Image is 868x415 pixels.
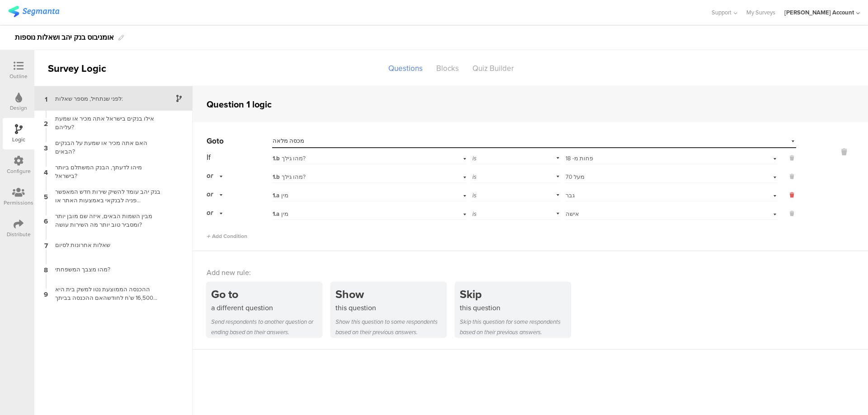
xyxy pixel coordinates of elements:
[45,93,47,103] span: 1
[273,173,306,181] span: מהו גילך?
[460,317,571,337] div: Skip this question for some respondents based on their previous answers.
[207,232,247,240] span: Add Condition
[566,210,579,218] span: אישה
[207,189,213,199] span: or
[472,154,476,163] span: is
[273,173,437,181] div: מהו גילך?
[273,191,279,200] span: 1.a
[50,114,163,131] div: אילו בנקים בישראל אתה מכיר או שמעת עליהם?
[784,8,854,17] div: [PERSON_NAME] Account
[460,303,571,313] div: this question
[273,191,288,200] span: מין
[50,94,163,103] div: לפני שנתחיל, מספר שאלות:
[50,212,163,229] div: מבין השמות הבאים, איזה שם מובן יותר ומסביר טוב יותר מה השירות עושה?
[207,152,271,163] div: If
[472,173,476,181] span: is
[7,167,31,175] div: Configure
[4,199,33,207] div: Permissions
[207,98,272,111] div: Question 1 logic
[466,61,521,76] div: Quiz Builder
[10,104,27,112] div: Design
[50,241,163,249] div: שאלות אחרונות לסיום
[211,286,322,303] div: Go to
[44,142,48,152] span: 3
[7,230,31,238] div: Distribute
[211,303,322,313] div: a different question
[44,289,48,298] span: 9
[335,286,446,303] div: Show
[50,139,163,156] div: האם אתה מכיר או שמעת על הבנקים הבאים?
[566,154,593,163] span: פחות מ- 18
[273,154,306,163] span: מהו גילך?
[712,8,731,17] span: Support
[9,72,28,80] div: Outline
[44,264,48,274] span: 8
[34,61,138,76] div: Survey Logic
[335,303,446,313] div: this question
[273,210,279,218] span: 1.a
[472,191,476,200] span: is
[211,317,322,337] div: Send respondents to another question or ending based on their answers.
[566,173,585,181] span: מעל 70
[207,171,213,181] span: or
[335,317,446,337] div: Show this question to some respondents based on their previous answers.
[44,118,48,128] span: 2
[217,135,224,147] span: to
[472,210,476,218] span: is
[207,208,213,218] span: or
[273,191,437,200] div: מין
[273,173,280,181] span: 1.b
[273,154,280,163] span: 1.b
[429,61,466,76] div: Blocks
[273,210,437,218] div: מין
[8,6,59,17] img: segmanta logo
[50,163,163,180] div: מיהו לדעתך, הבנק המשתלם ביותר בישראל?
[50,285,163,302] div: ההכנסה הממוצעת נטו למשק בית היא 16,500 ש'ח לחודשהאם ההכנסה בביתך היא...
[44,240,48,250] span: 7
[382,61,429,76] div: Questions
[273,136,304,145] span: מכסה מלאה
[566,191,575,200] span: גבר
[273,210,288,218] span: מין
[44,191,48,201] span: 5
[273,154,437,163] div: מהו גילך?
[460,286,571,303] div: Skip
[207,267,855,278] div: Add new rule:
[50,187,163,205] div: בנק יהב עומד להשיק שירות חדש המאפשר פניה לבנקאי באמצעות האתר או האפליקציה. [PERSON_NAME] ענה על ה...
[207,135,217,147] span: Go
[44,167,48,177] span: 4
[50,265,163,274] div: מהו מצבך המשפחתי?
[44,215,48,225] span: 6
[12,135,25,144] div: Logic
[15,30,114,45] div: אומניבוס בנק יהב ושאלות נוספות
